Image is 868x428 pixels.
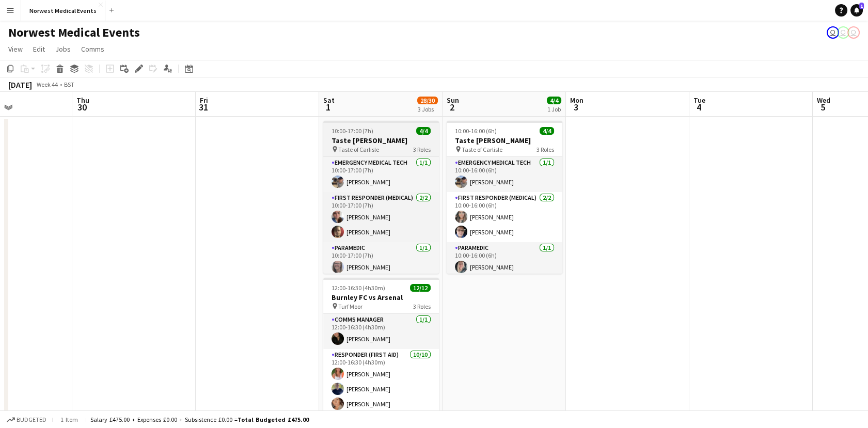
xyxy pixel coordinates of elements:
span: Wed [817,96,830,105]
span: 10:00-16:00 (6h) [455,127,497,135]
span: 1 [322,101,335,113]
span: 3 Roles [413,146,431,153]
button: Norwest Medical Events [21,1,105,21]
span: 28/30 [417,97,438,104]
app-card-role: Paramedic1/110:00-16:00 (6h)[PERSON_NAME] [447,242,562,277]
span: 12/12 [410,284,431,292]
span: Taste of Carlisle [338,146,379,153]
app-card-role: Comms Manager1/112:00-16:30 (4h30m)[PERSON_NAME] [323,314,439,349]
span: 10:00-17:00 (7h) [332,127,373,135]
app-job-card: 10:00-16:00 (6h)4/4Taste [PERSON_NAME] Taste of Carlisle3 RolesEmergency Medical Tech1/110:00-16:... [447,121,562,274]
span: 2 [445,101,459,113]
h3: Taste [PERSON_NAME] [323,136,439,145]
span: Sun [447,96,459,105]
app-card-role: First Responder (Medical)2/210:00-16:00 (6h)[PERSON_NAME][PERSON_NAME] [447,192,562,242]
span: Edit [33,44,45,54]
span: Jobs [55,44,71,54]
span: 12:00-16:30 (4h30m) [332,284,385,292]
app-card-role: Paramedic1/110:00-17:00 (7h)[PERSON_NAME] [323,242,439,277]
app-card-role: Emergency Medical Tech1/110:00-16:00 (6h)[PERSON_NAME] [447,157,562,192]
span: 3 [569,101,583,113]
a: Jobs [51,42,75,56]
span: Week 44 [34,81,60,88]
span: Budgeted [17,416,46,423]
div: 3 Jobs [418,105,437,113]
h1: Norwest Medical Events [8,25,140,40]
app-user-avatar: Rory Murphy [847,26,860,39]
div: Salary £475.00 + Expenses £0.00 + Subsistence £0.00 = [90,416,309,423]
app-user-avatar: Rory Murphy [837,26,849,39]
span: Fri [200,96,208,105]
span: Comms [81,44,104,54]
button: Budgeted [5,414,48,425]
span: 4/4 [416,127,431,135]
span: View [8,44,23,54]
app-card-role: Emergency Medical Tech1/110:00-17:00 (7h)[PERSON_NAME] [323,157,439,192]
span: Tue [693,96,705,105]
div: 1 Job [547,105,561,113]
span: 31 [198,101,208,113]
app-user-avatar: Rory Murphy [827,26,839,39]
span: Total Budgeted £475.00 [238,416,309,423]
span: 4/4 [540,127,554,135]
span: 4/4 [547,97,561,104]
span: Thu [76,96,89,105]
span: Sat [323,96,335,105]
span: 30 [75,101,89,113]
a: Comms [77,42,108,56]
app-job-card: 10:00-17:00 (7h)4/4Taste [PERSON_NAME] Taste of Carlisle3 RolesEmergency Medical Tech1/110:00-17:... [323,121,439,274]
a: 1 [850,4,863,17]
div: BST [64,81,74,88]
span: 3 Roles [536,146,554,153]
div: [DATE] [8,80,32,90]
span: Mon [570,96,583,105]
span: 4 [692,101,705,113]
h3: Burnley FC vs Arsenal [323,293,439,302]
span: 3 Roles [413,303,431,310]
span: 1 item [57,416,82,423]
app-card-role: First Responder (Medical)2/210:00-17:00 (7h)[PERSON_NAME][PERSON_NAME] [323,192,439,242]
a: View [4,42,27,56]
span: 1 [859,3,864,9]
h3: Taste [PERSON_NAME] [447,136,562,145]
span: Taste of Carlisle [462,146,502,153]
span: Turf Moor [338,303,362,310]
a: Edit [29,42,49,56]
span: 5 [815,101,830,113]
